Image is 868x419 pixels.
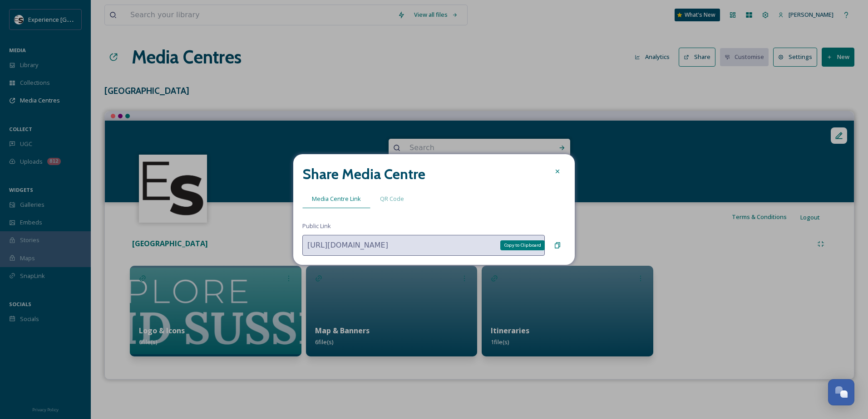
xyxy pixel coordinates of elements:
[828,379,854,405] button: Open Chat
[500,240,545,250] div: Copy to Clipboard
[302,222,331,230] span: Public Link
[302,163,425,185] h2: Share Media Centre
[380,195,404,203] span: QR Code
[312,195,361,203] span: Media Centre Link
